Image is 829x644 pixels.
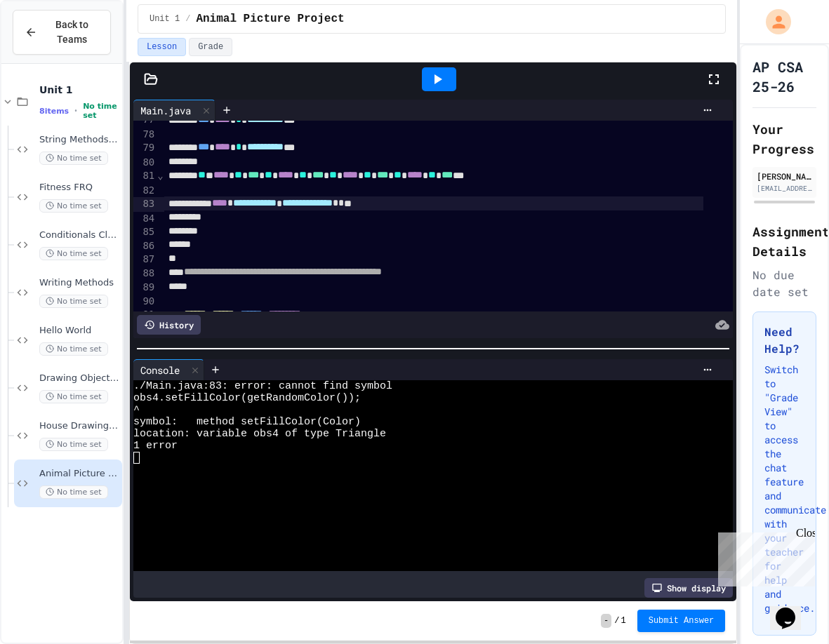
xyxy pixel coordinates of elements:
[39,468,119,480] span: Animal Picture Project
[185,13,190,25] span: /
[133,212,157,226] div: 84
[133,363,187,377] div: Console
[133,295,157,309] div: 90
[39,485,108,499] span: No time set
[764,323,804,357] h3: Need Help?
[752,119,816,159] h2: Your Progress
[770,588,815,630] iframe: chat widget
[133,113,157,127] div: 77
[39,438,108,451] span: No time set
[74,105,77,116] span: •
[39,107,69,116] span: 8 items
[150,13,180,25] span: Unit 1
[46,18,99,47] span: Back to Teams
[764,363,804,615] p: Switch to "Grade View" to access the chat feature and communicate with your teacher for help and ...
[133,103,198,118] div: Main.java
[13,10,111,55] button: Back to Teams
[133,359,204,380] div: Console
[644,578,733,598] div: Show display
[133,281,157,295] div: 89
[137,315,201,335] div: History
[133,128,157,142] div: 78
[39,83,119,96] span: Unit 1
[39,134,119,146] span: String Methods Examples
[752,267,816,300] div: No due date set
[157,170,164,181] span: Fold line
[133,225,157,239] div: 85
[133,197,157,211] div: 83
[649,615,715,626] span: Submit Answer
[752,222,816,261] h2: Assignment Details
[39,199,108,213] span: No time set
[757,183,812,194] div: [EMAIL_ADDRESS][DOMAIN_NAME]
[133,308,157,322] div: 91
[133,380,392,392] span: ./Main.java:83: error: cannot find symbol
[39,277,119,289] span: Writing Methods
[39,229,119,241] span: Conditionals Classwork
[757,170,812,182] div: [PERSON_NAME]
[133,440,178,452] span: 1 error
[39,373,119,384] span: Drawing Objects in Java - HW Playposit Code
[196,11,344,27] span: Animal Picture Project
[133,100,215,121] div: Main.java
[133,169,157,183] div: 81
[133,416,361,428] span: symbol: method setFillColor(Color)
[133,156,157,170] div: 80
[133,253,157,267] div: 87
[133,404,140,416] span: ^
[39,152,108,165] span: No time set
[133,141,157,155] div: 79
[752,57,816,96] h1: AP CSA 25-26
[6,6,97,89] div: Chat with us now!Close
[601,614,611,628] span: -
[138,38,186,56] button: Lesson
[39,325,119,337] span: Hello World
[712,527,815,586] iframe: chat widget
[189,38,232,56] button: Grade
[39,342,108,356] span: No time set
[39,390,108,403] span: No time set
[83,102,119,120] span: No time set
[614,615,619,626] span: /
[751,6,795,38] div: My Account
[39,247,108,260] span: No time set
[133,239,157,253] div: 86
[133,428,386,440] span: location: variable obs4 of type Triangle
[39,295,108,308] span: No time set
[133,184,157,198] div: 82
[39,182,119,194] span: Fitness FRQ
[133,392,361,404] span: obs4.setFillColor(getRandomColor());
[133,267,157,281] div: 88
[39,420,119,432] span: House Drawing Classwork
[621,615,625,626] span: 1
[637,610,726,632] button: Submit Answer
